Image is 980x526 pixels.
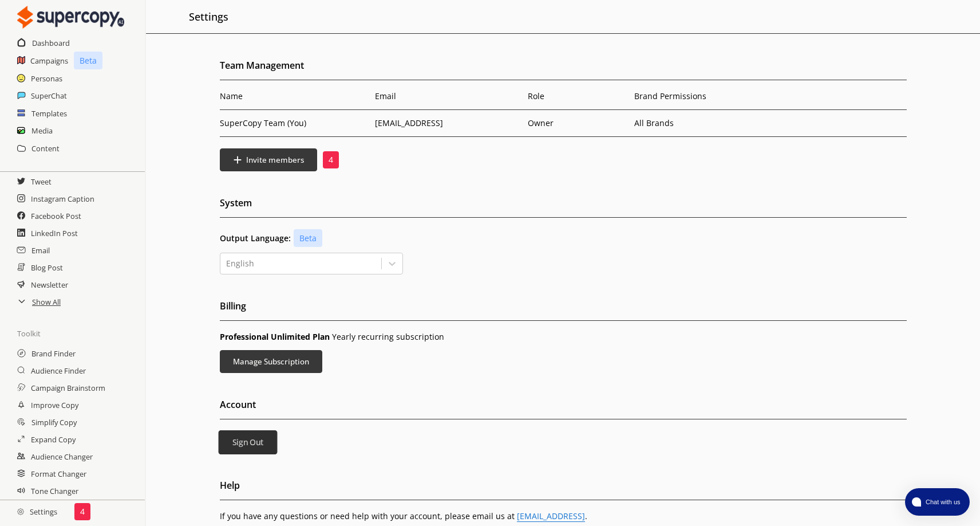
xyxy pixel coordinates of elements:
[233,356,309,367] b: Manage Subscription
[32,34,70,52] a: Dashboard
[31,345,76,362] a: Brand Finder
[634,119,677,128] p: All Brands
[31,87,67,104] a: SuperChat
[31,397,78,414] a: Improve Copy
[220,148,318,171] button: Invite members
[189,6,228,28] h2: Settings
[220,194,907,218] h2: System
[31,207,81,225] a: Facebook Post
[31,70,62,87] a: Personas
[375,119,522,128] p: [EMAIL_ADDRESS]
[31,465,86,482] a: Format Changer
[220,477,907,500] h2: Help
[232,437,263,448] b: Sign Out
[220,512,907,521] p: If you have any questions or need help with your account, please email us at .
[375,92,522,101] p: Email
[31,122,53,139] a: Media
[220,331,330,342] span: Professional Unlimited Plan
[246,155,304,165] b: Invite members
[30,52,68,69] a: Campaigns
[220,57,907,80] h2: Team Management
[220,396,907,419] h2: Account
[220,234,291,243] b: Output Language:
[17,508,24,515] img: Close
[634,92,766,101] p: Brand Permissions
[517,511,585,522] a: [EMAIL_ADDRESS]
[220,92,370,101] p: Name
[329,155,333,164] p: 4
[31,448,93,465] a: Audience Changer
[31,276,68,293] a: Newsletter
[17,6,124,29] img: Close
[74,52,102,69] p: Beta
[31,225,78,242] a: LinkedIn Post
[31,105,67,122] a: Templates
[220,297,907,321] h2: Billing
[31,242,50,259] a: Email
[31,414,77,431] a: Simplify Copy
[921,497,963,507] span: Chat with us
[31,173,52,190] a: Tweet
[31,140,60,157] a: Content
[528,92,629,101] p: Role
[32,293,61,311] a: Show All
[528,119,554,128] p: Owner
[220,119,370,128] p: SuperCopy Team (You)
[294,229,322,247] p: Beta
[31,431,76,448] a: Expand Copy
[80,507,85,516] p: 4
[218,430,277,454] button: Sign Out
[31,379,105,397] a: Campaign Brainstorm
[31,259,63,276] a: Blog Post
[220,350,322,373] button: Manage Subscription
[31,362,86,379] a: Audience Finder
[31,190,94,207] a: Instagram Caption
[220,332,907,341] p: Yearly recurring subscription
[905,488,970,516] button: atlas-launcher
[31,482,78,500] a: Tone Changer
